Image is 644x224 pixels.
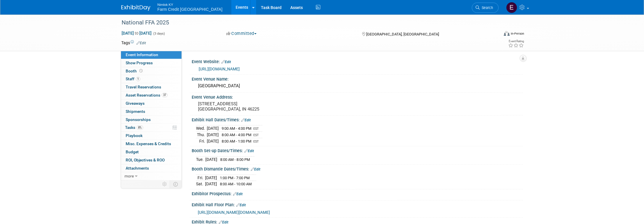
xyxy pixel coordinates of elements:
[244,149,254,153] a: Edit
[192,57,523,65] div: Event Website:
[192,189,523,197] div: Exhibitor Prospectus:
[121,51,182,59] a: Event Information
[126,133,143,138] span: Playbook
[504,31,510,36] img: Format-Inperson.png
[207,138,219,144] td: [DATE]
[126,101,145,106] span: Giveaways
[121,99,182,107] a: Giveaways
[222,139,251,143] span: 8:00 AM - 1:00 PM
[124,174,134,178] span: more
[162,93,168,97] span: 37
[196,132,207,138] td: Thu.
[126,61,153,65] span: Show Progress
[366,32,439,36] span: [GEOGRAPHIC_DATA], [GEOGRAPHIC_DATA]
[196,138,207,144] td: Fri.
[121,59,182,67] a: Show Progress
[222,133,251,137] span: 8:00 AM - 4:00 PM
[170,180,182,188] td: Toggle Event Tabs
[121,148,182,156] a: Budget
[233,192,243,196] a: Edit
[221,60,231,64] a: Edit
[157,7,223,12] span: Farm Credit [GEOGRAPHIC_DATA]
[205,156,217,162] td: [DATE]
[192,165,523,172] div: Booth Dismantle Dates/Times:
[510,31,524,36] div: In-Person
[121,91,182,99] a: Asset Reservations37
[224,31,259,37] button: Committed
[196,125,207,132] td: Wed.
[121,75,182,83] a: Staff1
[253,127,259,131] span: EST
[196,181,205,187] td: Sat.
[134,31,139,35] span: to
[136,41,146,45] a: Edit
[480,6,493,10] span: Search
[253,133,259,137] span: EST
[126,52,158,57] span: Event Information
[196,156,205,162] td: Tue.
[153,32,165,35] span: (3 days)
[126,166,149,170] span: Attachments
[198,101,323,112] pre: [STREET_ADDRESS] [GEOGRAPHIC_DATA], IN 46225
[205,181,217,187] td: [DATE]
[220,182,252,186] span: 8:00 AM - 10:00 AM
[121,172,182,180] a: more
[222,126,251,131] span: 9:00 AM - 4:00 PM
[121,116,182,124] a: Sponsorships
[253,140,259,143] span: EST
[464,30,524,39] div: Event Format
[199,67,240,71] a: [URL][DOMAIN_NAME]
[121,5,150,11] img: ExhibitDay
[121,83,182,91] a: Travel Reservations
[121,108,182,115] a: Shipments
[121,67,182,75] a: Booth
[196,81,518,90] div: [GEOGRAPHIC_DATA]
[121,164,182,172] a: Attachments
[121,156,182,164] a: ROI, Objectives & ROO
[207,132,219,138] td: [DATE]
[192,93,523,100] div: Event Venue Address:
[137,125,143,130] span: 8%
[121,40,146,46] td: Tags
[125,125,143,130] span: Tasks
[126,93,168,97] span: Asset Reservations
[126,69,144,73] span: Booth
[220,176,250,180] span: 1:00 PM - 7:00 PM
[251,167,260,171] a: Edit
[196,175,205,181] td: Fri.
[472,3,499,13] a: Search
[508,40,524,43] div: Event Rating
[121,140,182,148] a: Misc. Expenses & Credits
[241,118,251,122] a: Edit
[126,150,139,154] span: Budget
[506,2,517,13] img: Elizabeth Woods
[121,124,182,131] a: Tasks8%
[205,175,217,181] td: [DATE]
[126,158,165,162] span: ROI, Objectives & ROO
[120,17,490,28] div: National FFA 2025
[121,132,182,140] a: Playbook
[160,180,170,188] td: Personalize Event Tab Strip
[236,203,246,207] a: Edit
[136,77,140,81] span: 1
[121,31,152,36] span: [DATE] [DATE]
[126,77,140,81] span: Staff
[126,117,151,122] span: Sponsorships
[126,85,161,89] span: Travel Reservations
[192,146,523,154] div: Booth Set-up Dates/Times:
[192,115,523,123] div: Exhibit Hall Dates/Times:
[138,69,144,73] span: Booth not reserved yet
[198,210,270,215] a: [URL][DOMAIN_NAME][DOMAIN_NAME]
[192,200,523,208] div: Exhibit Hall Floor Plan:
[157,1,223,7] span: Nimlok KY
[126,141,171,146] span: Misc. Expenses & Credits
[126,109,145,114] span: Shipments
[192,75,523,82] div: Event Venue Name:
[207,125,219,132] td: [DATE]
[220,157,250,162] span: 8:00 AM - 8:00 PM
